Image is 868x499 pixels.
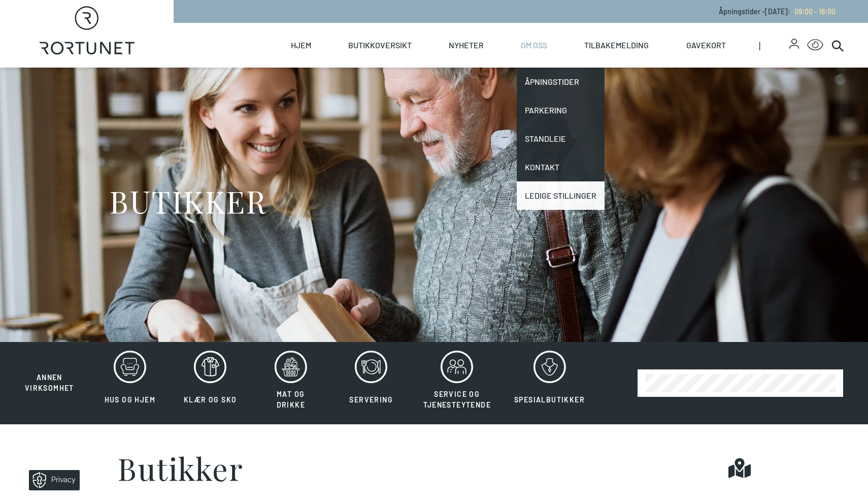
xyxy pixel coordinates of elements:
button: Hus og hjem [91,350,170,416]
span: | [759,23,789,68]
span: Spesialbutikker [514,395,585,404]
span: Hus og hjem [105,395,155,404]
a: Butikkoversikt [348,23,412,68]
span: Mat og drikke [277,390,305,409]
a: Parkering [517,96,605,124]
button: Open Accessibility Menu [807,37,823,53]
p: Åpningstider - [DATE] : [719,6,836,17]
a: Standleie [517,124,605,153]
h1: BUTIKKER [109,182,266,220]
span: Service og tjenesteytende [423,390,491,409]
a: Gavekort [686,23,726,68]
span: 09:00 - 18:00 [794,7,836,16]
a: Kontakt [517,153,605,181]
button: Servering [332,350,411,416]
h1: Butikker [117,453,243,483]
button: Spesialbutikker [504,350,595,416]
a: Tilbakemelding [584,23,649,68]
button: Service og tjenesteytende [413,350,502,416]
a: Nyheter [449,23,484,68]
button: Mat og drikke [252,350,330,416]
a: Åpningstider [517,68,605,96]
a: 09:00 - 18:00 [790,7,836,16]
a: Hjem [291,23,311,68]
button: Klær og sko [171,350,250,416]
span: Annen virksomhet [25,373,74,392]
span: Klær og sko [184,395,237,404]
a: Ledige stillinger [517,181,605,210]
a: Om oss [521,23,547,68]
button: Annen virksomhet [10,350,89,394]
iframe: Manage Preferences [10,466,93,494]
span: Servering [349,395,393,404]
